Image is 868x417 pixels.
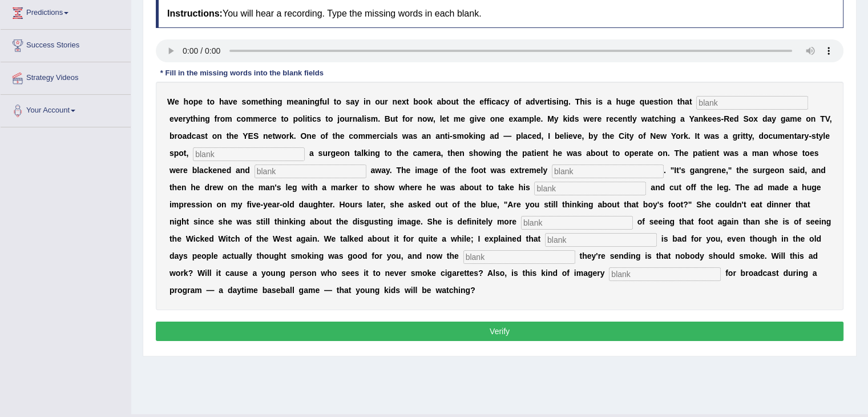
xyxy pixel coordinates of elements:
[314,97,320,106] b: g
[286,131,289,141] b: r
[471,97,475,106] b: e
[470,114,475,123] b: g
[277,97,282,106] b: g
[200,131,205,141] b: s
[265,114,268,123] b: r
[192,131,196,141] b: c
[536,114,541,123] b: e
[790,114,797,123] b: m
[567,114,570,123] b: i
[187,131,192,141] b: d
[446,114,449,123] b: t
[585,97,587,106] b: i
[609,267,721,281] input: blank
[200,114,205,123] b: n
[437,97,441,106] b: a
[182,131,187,141] b: a
[332,131,335,141] b: t
[699,114,704,123] b: n
[580,97,585,106] b: h
[753,114,758,123] b: x
[364,114,366,123] b: i
[666,114,671,123] b: n
[797,114,802,123] b: e
[215,114,217,123] b: f
[300,131,306,141] b: O
[241,114,246,123] b: o
[513,114,518,123] b: x
[825,114,830,123] b: V
[305,114,307,123] b: i
[320,97,322,106] b: f
[366,114,371,123] b: s
[477,114,481,123] b: v
[253,131,259,141] b: S
[418,97,423,106] b: o
[345,114,350,123] b: u
[575,114,579,123] b: s
[391,131,393,141] b: l
[500,114,504,123] b: e
[375,97,380,106] b: o
[229,131,234,141] b: h
[540,114,543,123] b: .
[310,114,312,123] b: i
[413,131,417,141] b: s
[320,131,325,141] b: o
[325,114,328,123] b: t
[772,114,776,123] b: y
[169,131,175,141] b: b
[545,233,657,247] input: blank
[433,114,435,123] b: ,
[227,131,229,141] b: t
[346,97,350,106] b: s
[640,97,645,106] b: q
[689,114,694,123] b: Y
[413,97,418,106] b: b
[514,97,519,106] b: o
[641,114,647,123] b: w
[440,131,445,141] b: n
[658,97,661,106] b: t
[406,97,409,106] b: t
[167,97,175,106] b: W
[270,97,272,106] b: i
[357,114,362,123] b: a
[205,131,208,141] b: t
[393,131,398,141] b: s
[337,114,340,123] b: j
[327,97,329,106] b: l
[442,114,446,123] b: e
[518,114,522,123] b: a
[570,114,575,123] b: d
[496,97,500,106] b: a
[350,97,355,106] b: a
[340,114,345,123] b: o
[405,114,410,123] b: o
[349,114,352,123] b: r
[410,114,413,123] b: r
[609,114,613,123] b: e
[559,97,564,106] b: n
[544,97,547,106] b: r
[349,131,353,141] b: c
[294,97,298,106] b: e
[668,97,673,106] b: n
[811,114,816,123] b: n
[225,114,232,123] b: m
[785,114,790,123] b: a
[212,131,217,141] b: o
[272,131,275,141] b: t
[454,114,461,123] b: m
[317,114,321,123] b: s
[385,114,390,123] b: B
[353,114,358,123] b: n
[428,97,433,106] b: k
[659,114,664,123] b: h
[435,131,440,141] b: a
[294,131,296,141] b: .
[631,97,635,106] b: e
[385,131,387,141] b: i
[556,97,559,106] b: i
[685,97,689,106] b: a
